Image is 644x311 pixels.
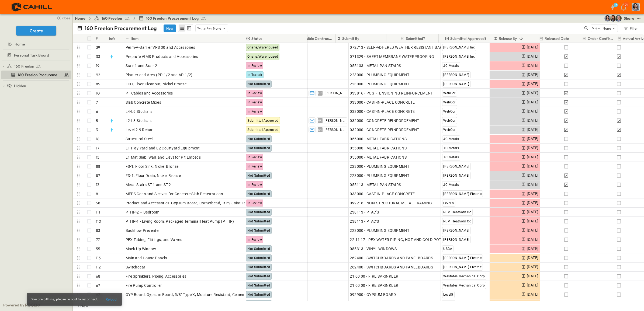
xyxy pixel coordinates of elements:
[1,71,71,79] div: 160 Freelon Procurement Logtest
[350,109,415,114] span: 033000 - CAST-IN-PLACE CONCRETE
[443,247,452,251] span: USGA
[96,173,100,178] p: 87
[126,246,156,251] span: Mock-Up Window
[621,25,640,32] button: Filter
[126,237,182,242] span: PEX Tubing, Fittings, and Valves
[14,83,26,89] span: Hidden
[94,16,130,21] a: 160 Freelon
[126,136,153,142] span: Structural Steel
[294,36,333,41] p: Responsible Contractor
[247,91,262,95] span: In Review
[247,165,262,168] span: In Review
[96,155,99,160] p: 15
[527,218,538,224] span: [DATE]
[247,229,270,232] span: Not Submitted
[350,219,379,224] span: 238113 - PTAC'S
[247,119,278,123] span: Submittal Approved
[350,283,398,288] span: 21 00 00 - FIRE SPRINKLER
[126,109,153,114] span: L4-L9 Studrails
[350,72,409,78] span: 223000 - PLUMBING EQUIPMENT
[247,137,270,141] span: Not Submitted
[126,209,160,215] span: PTHP-2 – Bedroom
[247,238,262,242] span: In Review
[350,45,451,50] span: 072713 - SELF-ADHERED WEATHER RESISTANT BARRIES
[350,255,433,261] span: 262400 - SWITCHBOARDS AND PANELBOARDS
[518,36,524,41] button: Sort
[146,16,199,21] span: 160 Freelon Procurement Log
[324,118,345,123] span: [PERSON_NAME]
[126,54,198,59] span: Preprufe VIMS Products and Accessories
[527,154,538,160] span: [DATE]
[527,246,538,252] span: [DATE]
[588,36,615,41] p: Order Confirmed?
[247,284,270,287] span: Not Submitted
[527,81,538,87] span: [DATE]
[197,26,212,31] p: Group by:
[527,117,538,124] span: [DATE]
[126,264,146,270] span: Switchgear
[443,219,471,223] span: N. V. Heathorn Co
[527,145,538,151] span: [DATE]
[350,118,419,123] span: 032000 - CONCRETE REINFORCEMENT
[75,16,85,21] a: Home
[527,53,538,60] span: [DATE]
[31,294,98,304] div: You are offline, please reload to reconnect.
[592,25,601,31] p: View:
[96,274,100,279] p: 68
[96,72,100,78] p: 92
[443,46,475,49] span: [PERSON_NAME] Inc
[527,282,538,288] span: [DATE]
[443,165,469,168] span: [PERSON_NAME]
[635,15,642,22] button: test
[350,182,401,187] span: 055113 - METAL PAN STAIRS
[7,62,70,70] a: 160 Freelon
[499,36,517,41] p: Release By
[126,228,160,233] span: Backflow Preventer
[1,71,70,79] a: 160 Freelon Procurement Log
[443,284,485,287] span: Westates Mechanical Corp
[247,201,262,205] span: In Review
[318,93,322,93] span: ER
[96,164,100,169] p: 88
[96,219,101,224] p: 110
[350,237,491,242] span: 22 11 17 - PEX WATER PIPING, HOT AND COLD POTABLE WATER DISTRIBUTION
[610,15,616,22] img: Kim Bowen (kbowen@cahill-sf.com)
[625,3,628,7] p: 21
[14,53,49,58] span: Personal Task Board
[126,164,179,169] span: FS-1, Floor Sink, Nickel Bronze
[527,273,538,279] span: [DATE]
[126,274,186,279] span: Fire Sprinklers, Piping, Accessories
[96,191,98,197] p: 8
[443,265,482,269] span: [PERSON_NAME] Electric
[443,55,475,58] span: [PERSON_NAME] Inc
[126,283,162,288] span: Fire Pump Controller
[126,155,201,160] span: L1 Mat Slab, Wall, and Elevator Pit Embeds
[443,274,485,278] span: Westates Mechanical Corp
[527,191,538,197] span: [DATE]
[443,146,459,150] span: JC Metals
[96,264,101,270] p: 112
[350,81,409,87] span: 223000 - PLUMBING EQUIPMENT
[102,16,122,21] span: 160 Freelon
[96,246,100,251] p: 55
[247,174,270,177] span: Not Submitted
[443,201,454,205] span: Level 5
[126,45,195,50] span: Perm-A-Barrier VPS 30 and Accessories
[350,200,432,206] span: 092216 - NON-STRUCTURAL METAL FRAMING
[443,119,455,123] span: WebCor
[527,181,538,188] span: [DATE]
[545,36,569,41] p: Released Date
[247,82,270,86] span: Not Submitted
[527,99,538,105] span: [DATE]
[164,25,176,32] button: New
[527,127,538,133] span: [DATE]
[527,108,538,114] span: [DATE]
[247,100,262,104] span: In Review
[342,36,359,41] p: Submit By
[126,81,187,87] span: FCO, Floor Cleanout, Nickel Bronze
[350,264,433,270] span: 262400 - SWITCHBOARDS AND PANELBOARDS
[251,36,262,41] p: Status
[126,127,153,132] span: Level 2-9 Rebar
[96,255,101,261] p: 113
